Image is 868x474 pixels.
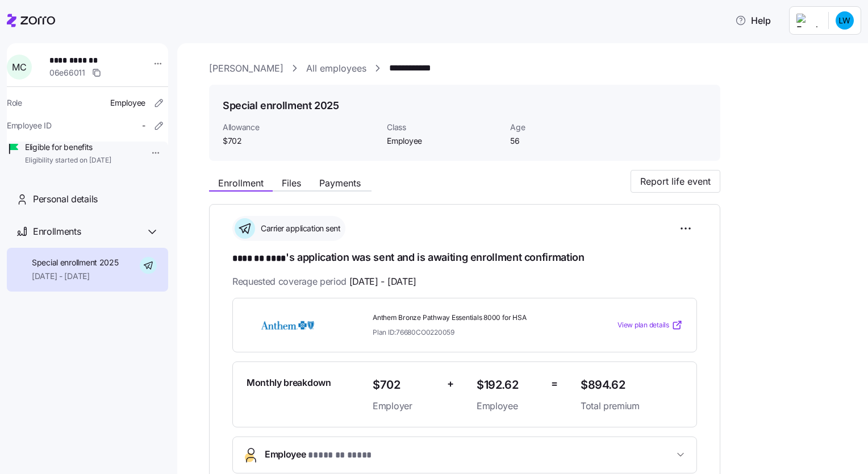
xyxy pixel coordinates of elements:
[735,14,771,27] span: Help
[373,313,571,323] span: Anthem Bronze Pathway Essentials 8000 for HSA
[232,275,416,289] span: Requested coverage period
[223,135,378,147] span: $702
[33,192,98,206] span: Personal details
[110,97,145,109] span: Employee
[33,224,81,239] span: Enrollments
[581,376,683,394] span: $894.62
[373,399,438,413] span: Employer
[25,156,111,165] span: Eligibility started on [DATE]
[49,67,85,78] span: 06e66011
[617,320,669,331] span: View plan details
[223,98,339,113] h1: Special enrollment 2025
[349,275,416,289] span: [DATE] - [DATE]
[265,447,372,463] span: Employee
[25,142,111,153] span: Eligible for benefits
[640,174,711,188] span: Report life event
[726,9,780,32] button: Help
[551,376,558,392] span: =
[247,312,328,338] img: Anthem
[477,399,542,413] span: Employee
[32,257,119,268] span: Special enrollment 2025
[631,170,720,193] button: Report life event
[510,135,624,147] span: 56
[306,61,366,76] a: All employees
[387,135,501,147] span: Employee
[373,327,454,337] span: Plan ID: 76680CO0220059
[836,11,854,30] img: c0e0388fe6342deee47f791d0dfbc0c5
[247,376,331,390] span: Monthly breakdown
[7,97,22,109] span: Role
[218,178,264,188] span: Enrollment
[12,63,26,72] span: M C
[32,271,119,282] span: [DATE] - [DATE]
[209,61,283,76] a: [PERSON_NAME]
[257,223,340,234] span: Carrier application sent
[617,319,683,331] a: View plan details
[142,120,145,131] span: -
[477,376,542,394] span: $192.62
[319,178,361,188] span: Payments
[7,120,52,131] span: Employee ID
[232,250,697,266] h1: 's application was sent and is awaiting enrollment confirmation
[581,399,683,413] span: Total premium
[223,122,378,133] span: Allowance
[447,376,454,392] span: +
[796,14,819,27] img: Employer logo
[387,122,501,133] span: Class
[373,376,438,394] span: $702
[282,178,301,188] span: Files
[510,122,624,133] span: Age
